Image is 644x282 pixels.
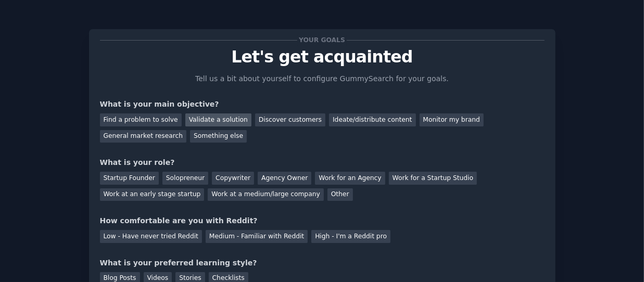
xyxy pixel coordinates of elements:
[100,157,545,168] div: What is your role?
[100,258,545,268] div: What is your preferred learning style?
[208,188,323,201] div: Work at a medium/large company
[255,113,325,126] div: Discover customers
[100,188,205,201] div: Work at an early stage startup
[100,48,545,66] p: Let's get acquainted
[100,215,545,226] div: How comfortable are you with Reddit?
[327,188,353,201] div: Other
[212,172,254,185] div: Copywriter
[297,35,347,46] span: Your goals
[206,230,308,243] div: Medium - Familiar with Reddit
[311,230,390,243] div: High - I'm a Reddit pro
[100,130,187,143] div: General market research
[100,99,545,110] div: What is your main objective?
[100,230,202,243] div: Low - Have never tried Reddit
[389,172,477,185] div: Work for a Startup Studio
[185,113,251,126] div: Validate a solution
[258,172,311,185] div: Agency Owner
[100,172,159,185] div: Startup Founder
[190,130,247,143] div: Something else
[315,172,385,185] div: Work for an Agency
[100,113,182,126] div: Find a problem to solve
[162,172,208,185] div: Solopreneur
[191,73,453,84] p: Tell us a bit about yourself to configure GummySearch for your goals.
[329,113,415,126] div: Ideate/distribute content
[420,113,484,126] div: Monitor my brand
